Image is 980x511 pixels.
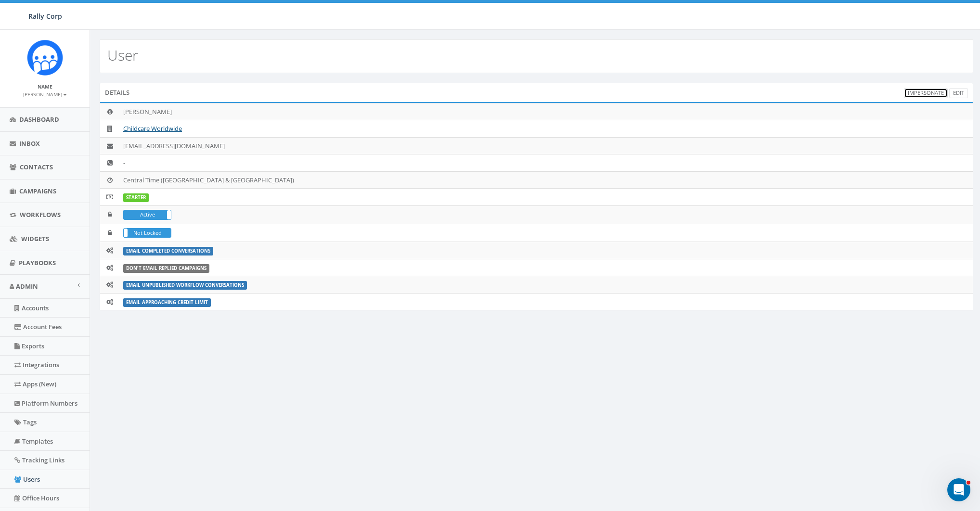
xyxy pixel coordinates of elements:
a: Impersonate [904,88,948,98]
span: Dashboard [19,115,59,124]
span: Playbooks [19,258,56,267]
a: Edit [949,88,968,98]
span: Campaigns [19,187,56,195]
td: [EMAIL_ADDRESS][DOMAIN_NAME] [119,137,973,154]
span: Admin [16,282,38,291]
span: Inbox [19,139,40,148]
div: Details [100,83,973,102]
label: Active [124,210,171,219]
label: Email Completed Conversations [123,247,213,255]
small: Name [38,83,52,90]
div: LockedNot Locked [123,228,171,238]
h2: User [107,47,138,63]
td: - [119,154,973,172]
label: Not Locked [124,229,171,237]
span: Workflows [20,210,61,219]
label: Don't Email Replied Campaigns [123,264,209,273]
label: STARTER [123,193,149,202]
a: Childcare Worldwide [123,124,182,133]
a: [PERSON_NAME] [23,89,67,98]
div: ActiveIn Active [123,210,171,219]
label: Email Unpublished Workflow Conversations [123,281,247,290]
td: [PERSON_NAME] [119,103,973,120]
iframe: Intercom live chat [947,478,970,501]
small: [PERSON_NAME] [23,91,67,98]
img: Icon_1.png [27,39,63,76]
span: Rally Corp [28,12,62,21]
td: Central Time ([GEOGRAPHIC_DATA] & [GEOGRAPHIC_DATA]) [119,171,973,189]
span: Contacts [20,163,53,171]
span: Widgets [21,234,49,243]
label: Email Approaching Credit Limit [123,298,211,307]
